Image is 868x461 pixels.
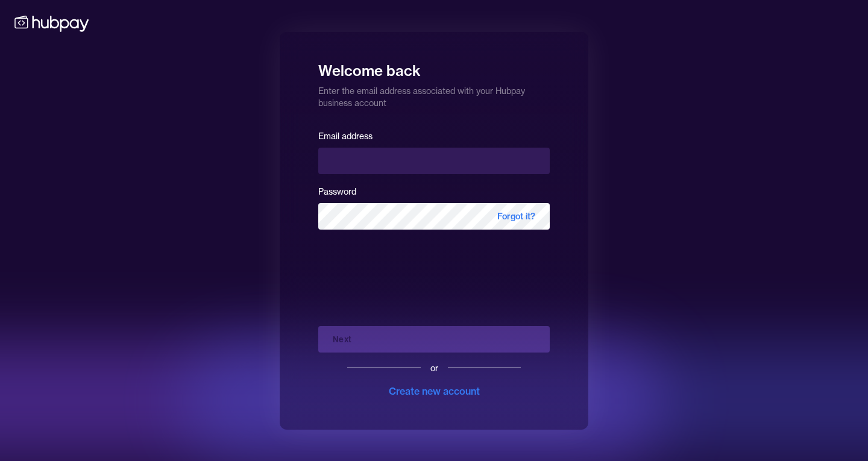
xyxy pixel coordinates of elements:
[389,384,480,398] div: Create new account
[318,186,356,197] label: Password
[430,362,438,374] div: or
[318,54,550,80] h1: Welcome back
[318,80,550,109] p: Enter the email address associated with your Hubpay business account
[483,203,550,230] span: Forgot it?
[318,131,373,142] label: Email address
